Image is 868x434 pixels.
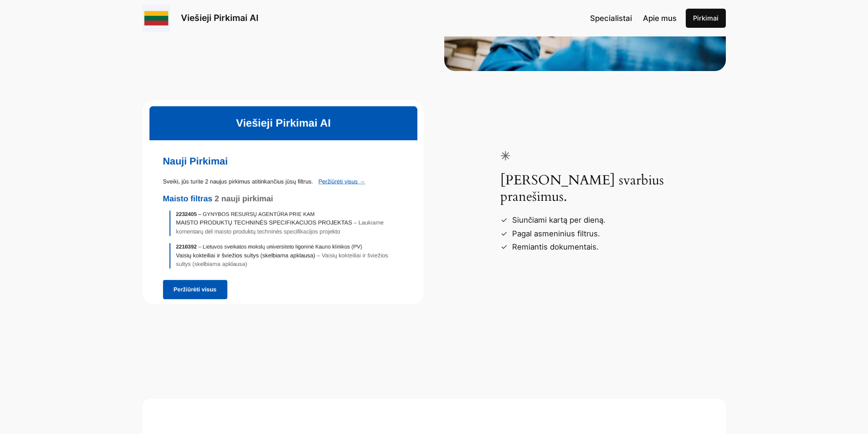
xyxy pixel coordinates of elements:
a: Specialistai [590,12,632,24]
li: Remiantis dokumentais. [508,240,725,254]
a: Pirkimai [686,9,726,28]
img: Viešieji pirkimai logo [143,5,170,32]
a: Viešieji Pirkimai AI [181,12,258,23]
nav: Navigation [590,12,677,24]
a: Apie mus [643,12,677,24]
span: Specialistai [590,14,632,23]
h3: [PERSON_NAME] svarbius pranešimus. [500,151,725,205]
li: Pagal asmeninius filtrus. [508,227,725,240]
li: Siunčiami kartą per dieną. [508,214,725,227]
span: Apie mus [643,14,677,23]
